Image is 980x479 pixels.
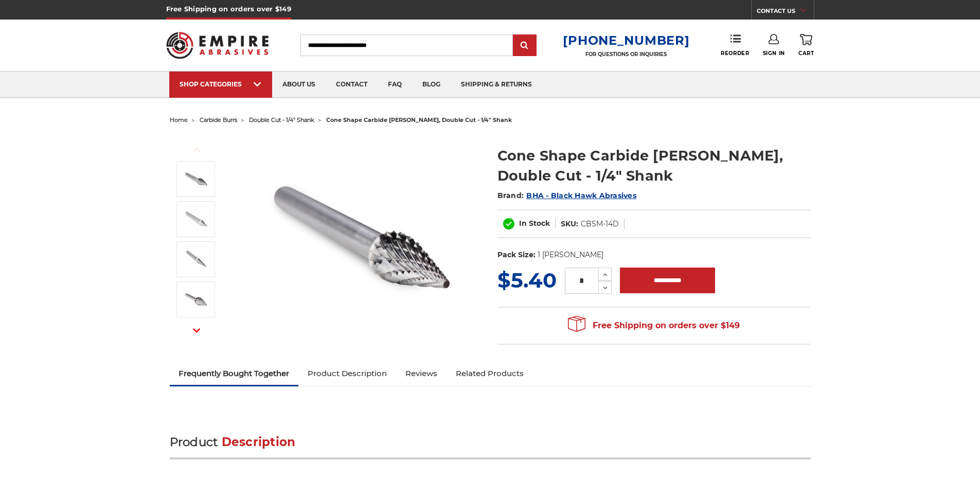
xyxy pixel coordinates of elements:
a: Product Description [298,362,396,385]
dt: SKU: [561,219,578,229]
h1: Cone Shape Carbide [PERSON_NAME], Double Cut - 1/4" Shank [497,146,811,186]
span: In Stock [519,219,550,228]
a: Frequently Bought Together [170,362,299,385]
span: Free Shipping on orders over $149 [568,315,740,336]
a: Reorder [721,34,749,56]
img: SM-5D pointed cone shape carbide burr with 1/4 inch shank [183,287,209,312]
img: SM-4 pointed cone shape carbide burr 1/4" shank [183,166,209,192]
a: CONTACT US [757,5,814,20]
img: SM-1D pointed cone pencil shape carbide burr with 1/4 inch shank [183,206,209,232]
a: home [170,116,188,123]
span: Description [222,435,296,449]
a: carbide burrs [200,116,237,123]
a: about us [272,72,326,98]
p: FOR QUESTIONS OR INQUIRIES [563,51,689,58]
span: cone shape carbide [PERSON_NAME], double cut - 1/4" shank [326,116,512,123]
span: Brand: [497,191,524,200]
img: Empire Abrasives [166,25,269,65]
dd: 1 [PERSON_NAME] [538,250,603,260]
dd: CBSM-14D [581,219,619,229]
a: double cut - 1/4" shank [249,116,314,123]
a: shipping & returns [451,72,542,98]
a: Related Products [447,362,533,385]
a: Reviews [396,362,447,385]
a: blog [412,72,451,98]
img: SM-4 pointed cone shape carbide burr 1/4" shank [258,135,464,341]
span: Reorder [721,50,749,57]
a: BHA - Black Hawk Abrasives [526,191,636,200]
button: Next [184,320,209,342]
span: $5.40 [497,268,557,293]
span: Cart [798,50,814,57]
span: Product [170,435,218,449]
div: SHOP CATEGORIES [180,80,262,88]
span: Sign In [763,50,785,57]
a: contact [326,72,378,98]
dt: Pack Size: [497,250,536,260]
input: Submit [514,36,535,56]
img: SM-3D pointed cone shape carbide burr with 1/4 inch shank [183,246,209,272]
a: faq [378,72,412,98]
button: Previous [184,139,209,161]
a: Cart [798,34,814,57]
a: [PHONE_NUMBER] [563,33,689,48]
